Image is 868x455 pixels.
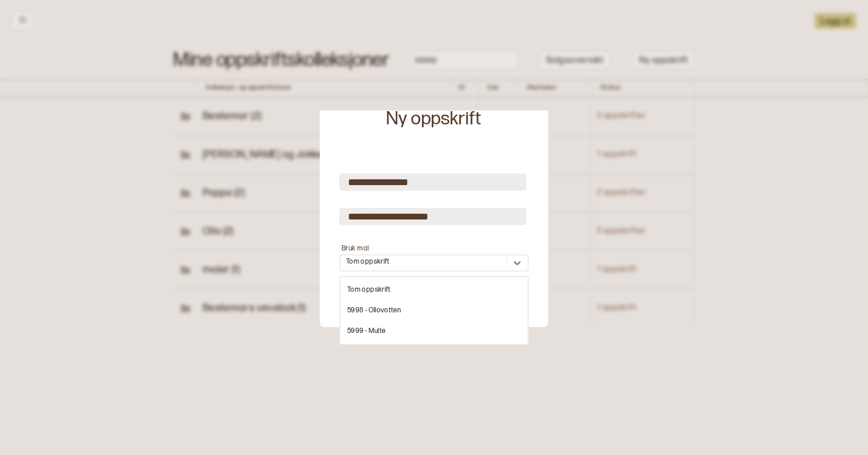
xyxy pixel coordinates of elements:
label: Bruk mal [342,244,369,252]
div: 5998 - Ollovotten [340,300,528,321]
div: Tom oppskrift [340,280,528,300]
div: 5999 - Multe [340,321,528,342]
div: Ny oppskrift [386,107,482,131]
div: 6000 - kaffevotten [340,342,528,362]
div: Tom oppskrift [346,257,390,266]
